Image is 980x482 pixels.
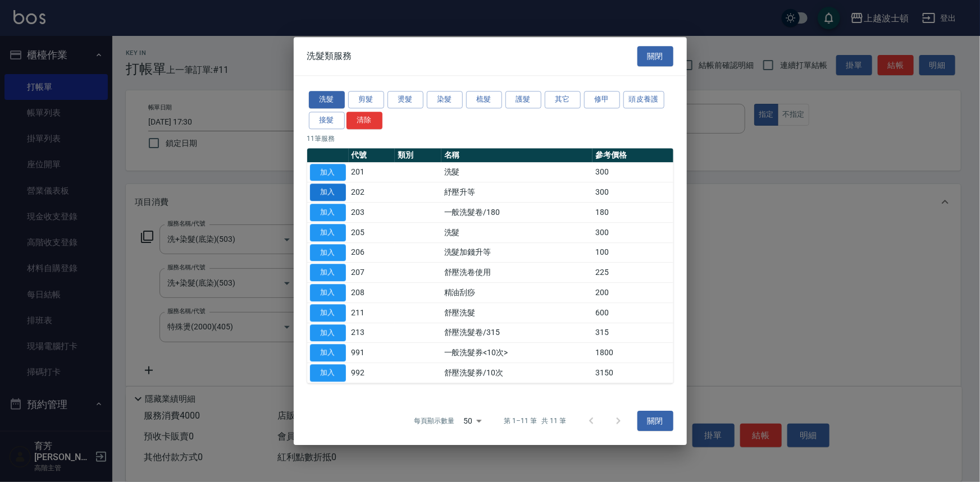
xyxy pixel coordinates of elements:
[592,203,673,223] td: 180
[623,91,665,108] button: 頭皮養護
[466,91,502,108] button: 梳髮
[349,363,395,383] td: 992
[592,182,673,203] td: 300
[310,264,346,282] button: 加入
[441,148,592,163] th: 名稱
[309,91,345,108] button: 洗髮
[441,303,592,323] td: 舒壓洗髮
[310,244,346,261] button: 加入
[592,303,673,323] td: 600
[592,242,673,263] td: 100
[592,162,673,182] td: 300
[592,223,673,243] td: 300
[584,91,620,108] button: 修甲
[310,204,346,221] button: 加入
[441,283,592,303] td: 精油刮痧
[349,323,395,343] td: 213
[310,164,346,181] button: 加入
[348,91,384,108] button: 剪髮
[310,224,346,241] button: 加入
[592,263,673,283] td: 225
[414,416,454,426] p: 每頁顯示數量
[349,283,395,303] td: 208
[349,148,395,163] th: 代號
[459,406,486,436] div: 50
[441,263,592,283] td: 舒壓洗卷使用
[310,184,346,201] button: 加入
[504,416,566,426] p: 第 1–11 筆 共 11 筆
[310,324,346,342] button: 加入
[310,284,346,301] button: 加入
[637,411,673,431] button: 關閉
[349,303,395,323] td: 211
[441,363,592,383] td: 舒壓洗髮券/10次
[637,46,673,67] button: 關閉
[310,364,346,382] button: 加入
[441,162,592,182] td: 洗髮
[505,91,541,108] button: 護髮
[427,91,463,108] button: 染髮
[347,112,382,129] button: 清除
[441,182,592,203] td: 紓壓升等
[307,134,673,144] p: 11 筆服務
[592,363,673,383] td: 3150
[441,242,592,263] td: 洗髮加錢升等
[545,91,581,108] button: 其它
[441,203,592,223] td: 一般洗髮卷/180
[310,304,346,322] button: 加入
[441,323,592,343] td: 舒壓洗髮卷/315
[441,223,592,243] td: 洗髮
[349,182,395,203] td: 202
[349,203,395,223] td: 203
[395,148,441,163] th: 類別
[592,343,673,363] td: 1800
[592,148,673,163] th: 參考價格
[388,91,423,108] button: 燙髮
[349,263,395,283] td: 207
[307,51,352,62] span: 洗髮類服務
[349,343,395,363] td: 991
[349,242,395,263] td: 206
[310,345,346,362] button: 加入
[349,223,395,243] td: 205
[349,162,395,182] td: 201
[441,343,592,363] td: 一般洗髮券<10次>
[592,283,673,303] td: 200
[592,323,673,343] td: 315
[309,112,345,129] button: 接髮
